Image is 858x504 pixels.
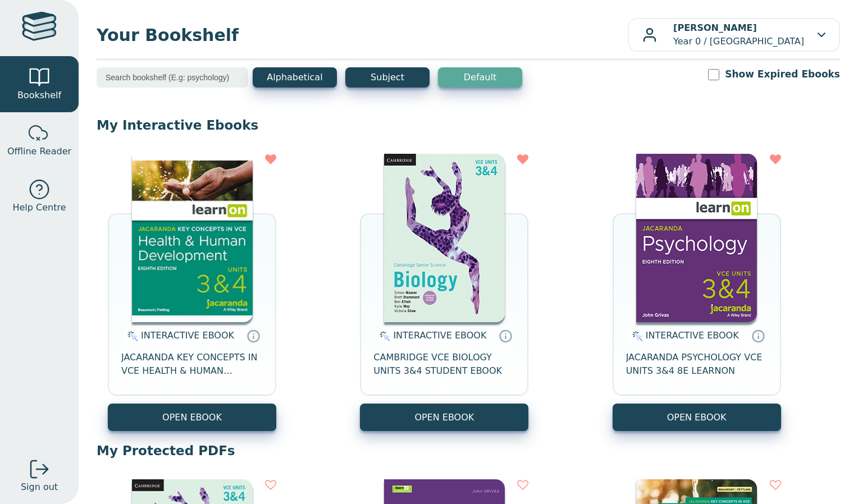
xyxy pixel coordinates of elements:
[384,154,505,322] img: 6e390be0-4093-ea11-a992-0272d098c78b.jpg
[132,154,253,322] img: e003a821-2442-436b-92bb-da2395357dfc.jpg
[7,145,71,158] span: Offline Reader
[673,22,757,33] b: [PERSON_NAME]
[21,480,58,494] span: Sign out
[438,67,522,88] button: Default
[376,329,390,343] img: interactive.svg
[97,117,840,134] p: My Interactive Ebooks
[613,404,781,431] button: OPEN EBOOK
[499,329,512,342] a: Interactive eBooks are accessed online via the publisher’s portal. They contain interactive resou...
[121,351,263,378] span: JACARANDA KEY CONCEPTS IN VCE HEALTH & HUMAN DEVELOPMENT UNITS 3&4 LEARNON EBOOK 8E
[124,329,138,343] img: interactive.svg
[17,89,61,102] span: Bookshelf
[108,404,276,431] button: OPEN EBOOK
[636,154,757,322] img: 4bb61bf8-509a-4e9e-bd77-88deacee2c2e.jpg
[360,404,528,431] button: OPEN EBOOK
[393,330,486,341] span: INTERACTIVE EBOOK
[247,329,260,342] a: Interactive eBooks are accessed online via the publisher’s portal. They contain interactive resou...
[725,67,840,81] label: Show Expired Ebooks
[751,329,765,342] a: Interactive eBooks are accessed online via the publisher’s portal. They contain interactive resou...
[97,67,248,88] input: Search bookshelf (E.g: psychology)
[629,329,643,343] img: interactive.svg
[373,351,515,378] span: CAMBRIDGE VCE BIOLOGY UNITS 3&4 STUDENT EBOOK
[628,18,840,52] button: [PERSON_NAME]Year 0 / [GEOGRAPHIC_DATA]
[673,21,804,48] p: Year 0 / [GEOGRAPHIC_DATA]
[141,330,234,341] span: INTERACTIVE EBOOK
[12,201,66,214] span: Help Centre
[626,351,768,378] span: JACARANDA PSYCHOLOGY VCE UNITS 3&4 8E LEARNON
[646,330,739,341] span: INTERACTIVE EBOOK
[253,67,337,88] button: Alphabetical
[97,442,840,459] p: My Protected PDFs
[345,67,430,88] button: Subject
[97,22,628,48] span: Your Bookshelf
